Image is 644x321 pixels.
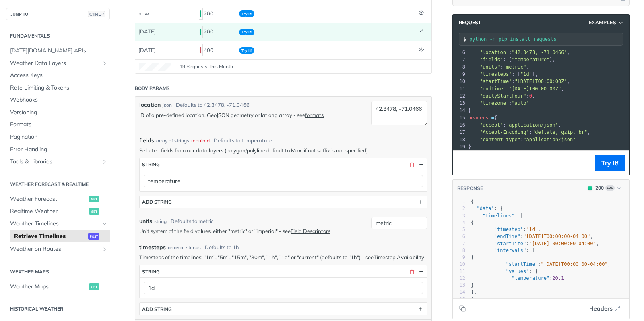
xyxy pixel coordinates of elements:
span: "[DATE]T00:00:00-04:00" [523,233,590,239]
span: "Accept-Encoding" [480,129,529,135]
span: 200 [588,186,592,190]
h2: Historical Weather [6,305,110,313]
button: Delete [408,161,415,168]
a: Formats [6,119,110,131]
span: "units" [480,64,500,70]
span: : , [468,50,570,55]
span: Realtime Weather [10,207,87,215]
a: [DATE][DOMAIN_NAME] APIs [6,45,110,57]
button: 200200Log [584,184,625,192]
span: "endTime" [480,86,506,92]
div: 12 [453,92,466,100]
span: 0 [529,93,532,99]
div: 11 [453,85,466,92]
span: : { [471,269,538,274]
span: } [468,108,471,113]
span: Retrieve Timelines [14,232,86,240]
div: 200 [199,25,233,39]
div: Defaults to 1h [205,244,239,252]
span: "data" [477,206,494,211]
span: "timestep" [494,227,523,232]
span: timesteps [139,243,166,252]
a: Versioning [6,106,110,119]
span: : , [468,86,564,92]
button: ADD string [140,196,427,208]
span: "[DATE]T00:00:00Z" [515,79,567,84]
span: "location" [480,50,509,55]
span: Log [605,185,615,191]
span: "startTime" [494,241,526,246]
button: JUMP TOCTRL-/ [6,8,110,20]
span: "[DATE]T00:00:00-04:00" [541,261,607,267]
p: Selected fields from our data layers (polygon/polyline default to Max, if not suffix is not speci... [139,147,427,154]
a: Weather on RoutesShow subpages for Weather on Routes [6,243,110,255]
div: string [154,218,167,225]
button: Headers [585,302,625,315]
div: 8 [453,63,466,71]
span: now [138,10,149,17]
span: [DATE] [138,28,156,35]
span: { [468,115,497,121]
a: Weather Data LayersShow subpages for Weather Data Layers [6,57,110,69]
button: Hide [417,161,425,168]
span: : { [471,206,503,211]
button: string [140,158,427,171]
span: [DATE][DOMAIN_NAME] APIs [10,47,108,55]
span: { [471,199,474,204]
span: : , [471,261,611,267]
p: Unit system of the field values, either "metric" or "imperial" - see [139,227,367,235]
div: 12 [453,275,465,282]
div: 9 [453,254,465,261]
span: get [89,283,99,290]
div: 13 [453,100,466,107]
span: } [471,282,474,288]
a: Weather TimelinesHide subpages for Weather Timelines [6,218,110,230]
button: string [140,265,427,277]
span: 400 [200,47,201,53]
span: Error Handling [10,146,108,154]
a: Field Descriptors [291,228,330,234]
div: 11 [453,268,465,275]
div: 6 [453,49,466,56]
div: 6 [453,233,465,240]
span: "startTime" [480,79,512,84]
div: 400 [199,43,233,57]
div: 8 [453,247,465,254]
span: "startTime" [506,261,538,267]
a: Webhooks [6,94,110,106]
div: Defaults to temperature [214,137,272,145]
span: : [ [471,248,535,253]
div: 14 [453,289,465,296]
span: "endTime" [494,233,520,239]
span: "dailyStartHour" [480,93,526,99]
span: { [471,296,474,302]
span: Weather Data Layers [10,59,99,67]
span: "metric" [503,64,526,70]
div: string [142,269,160,275]
span: 200 [200,10,201,17]
a: formats [305,112,324,118]
div: 10 [453,78,466,85]
button: Delete [408,268,415,275]
div: json [163,102,172,109]
a: Tools & LibrariesShow subpages for Tools & Libraries [6,156,110,168]
span: Tools & Libraries [10,158,99,166]
span: "deflate, gzip, br" [532,129,587,135]
span: : , [468,64,529,70]
div: required [191,137,210,144]
span: : , [471,241,599,246]
span: : , [468,79,570,84]
a: Error Handling [6,144,110,156]
span: : , [468,93,535,99]
a: Pagination [6,131,110,143]
div: Body Params [135,85,170,92]
span: Weather Timelines [10,220,99,228]
span: Webhooks [10,96,108,104]
span: get [89,196,99,202]
span: : [ ], [468,71,538,77]
button: Hide [417,268,425,275]
span: Headers [589,304,613,313]
span: get [89,208,99,215]
div: 2 [453,205,465,212]
button: ADD string [140,303,427,315]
